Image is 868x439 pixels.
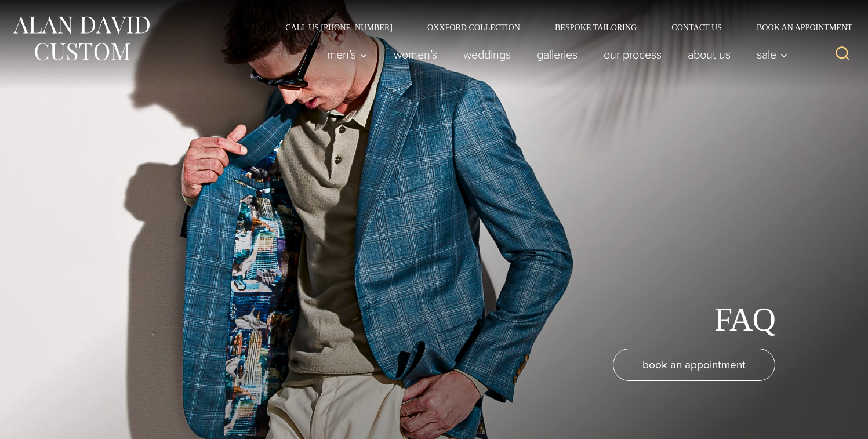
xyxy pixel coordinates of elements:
a: Oxxford Collection [410,23,537,31]
a: Call Us [PHONE_NUMBER] [268,23,410,31]
nav: Primary Navigation [314,43,794,66]
a: Women’s [381,43,451,66]
span: Men’s [327,49,368,60]
span: Sale [757,49,788,60]
button: View Search Form [829,41,856,68]
a: Bespoke Tailoring [537,23,654,31]
nav: Secondary Navigation [268,23,856,31]
span: book an appointment [642,356,746,373]
a: About Us [675,43,744,66]
a: Galleries [524,43,591,66]
a: weddings [451,43,524,66]
a: Book an Appointment [739,23,856,31]
a: Our Process [591,43,675,66]
a: Contact Us [654,23,739,31]
a: book an appointment [613,349,775,381]
img: Alan David Custom [12,13,151,64]
h1: FAQ [714,300,775,339]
